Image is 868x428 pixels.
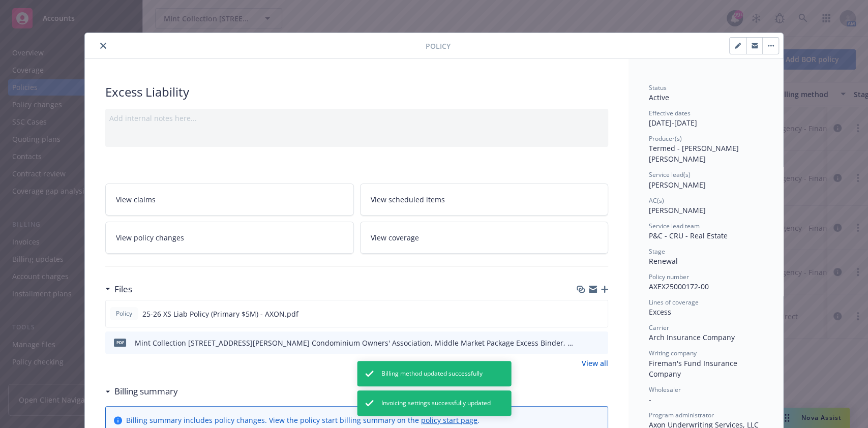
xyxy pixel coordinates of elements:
[142,309,298,319] span: 25-26 XS Liab Policy (Primary $5M) - AXON.pdf
[360,184,609,216] a: View scheduled items
[105,385,178,398] div: Billing summary
[381,369,483,378] span: Billing method updated successfully
[105,83,608,101] div: Excess Liability
[649,332,735,342] span: Arch Insurance Company
[649,298,699,307] span: Lines of coverage
[649,170,691,179] span: Service lead(s)
[649,205,706,215] span: [PERSON_NAME]
[649,349,697,357] span: Writing company
[649,231,728,240] span: P&C - CRU - Real Estate
[649,109,691,117] span: Effective dates
[360,222,609,254] a: View coverage
[116,194,156,205] span: View claims
[116,232,184,243] span: View policy changes
[649,109,763,128] div: [DATE] - [DATE]
[579,338,587,348] button: download file
[649,180,706,190] span: [PERSON_NAME]
[649,143,741,164] span: Termed - [PERSON_NAME] [PERSON_NAME]
[649,83,667,92] span: Status
[114,283,132,296] h3: Files
[649,358,739,379] span: Fireman's Fund Insurance Company
[649,134,682,143] span: Producer(s)
[649,394,651,404] span: -
[595,338,604,348] button: preview file
[371,232,419,243] span: View coverage
[421,415,477,425] a: policy start page
[649,323,669,332] span: Carrier
[649,222,700,230] span: Service lead team
[649,256,678,266] span: Renewal
[371,194,445,205] span: View scheduled items
[105,283,132,296] div: Files
[649,282,709,291] span: AXEX25000172-00
[649,196,664,205] span: AC(s)
[381,399,491,408] span: Invoicing settings successfully updated
[97,40,109,52] button: close
[105,184,354,216] a: View claims
[649,385,681,394] span: Wholesaler
[649,93,669,102] span: Active
[114,385,178,398] h3: Billing summary
[135,338,575,348] div: Mint Collection [STREET_ADDRESS][PERSON_NAME] Condominium Owners' Association, Middle Market Pack...
[649,272,689,281] span: Policy number
[105,222,354,254] a: View policy changes
[126,415,480,425] div: Billing summary includes policy changes. View the policy start billing summary on the .
[594,309,604,319] button: preview file
[114,309,134,318] span: Policy
[649,247,665,256] span: Stage
[649,411,714,419] span: Program administrator
[649,307,763,317] div: Excess
[582,358,608,369] a: View all
[578,309,586,319] button: download file
[426,41,451,51] span: Policy
[114,339,126,346] span: pdf
[109,113,604,124] div: Add internal notes here...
